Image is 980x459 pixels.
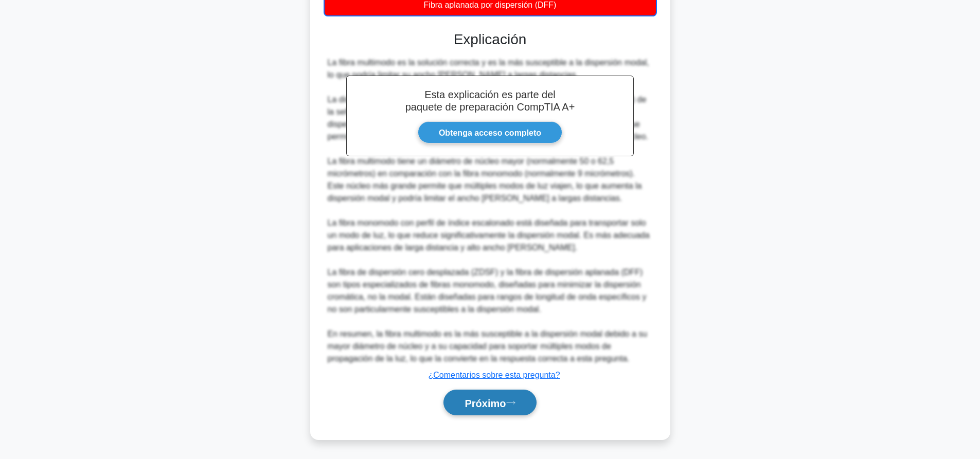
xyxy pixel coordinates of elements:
[328,58,649,79] font: La fibra multimodo es la solución correcta y es la más susceptible a la dispersión modal, lo que ...
[328,329,648,363] font: En resumen, la fibra multimodo es la más susceptible a la dispersión modal debido a su mayor diám...
[424,1,557,9] font: Fibra aplanada por dispersión (DFF)
[465,397,506,409] font: Próximo
[428,371,560,379] a: ¿Comentarios sobre esta pregunta?
[443,390,536,416] button: Próximo
[328,218,650,252] font: La fibra monomodo con perfil de índice escalonado está diseñada para transportar solo un modo de ...
[328,157,642,203] font: La fibra multimodo tiene un diámetro de núcleo mayor (normalmente 50 o 62,5 micrómetros) en compa...
[328,95,648,141] font: La dispersión modal se produce cuando los diferentes modos (trayectorias de la luz) de la señal v...
[418,121,562,143] a: Obtenga acceso completo
[328,268,647,314] font: La fibra de dispersión cero desplazada (ZDSF) y la fibra de dispersión aplanada (DFF) son tipos e...
[454,31,527,47] font: Explicación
